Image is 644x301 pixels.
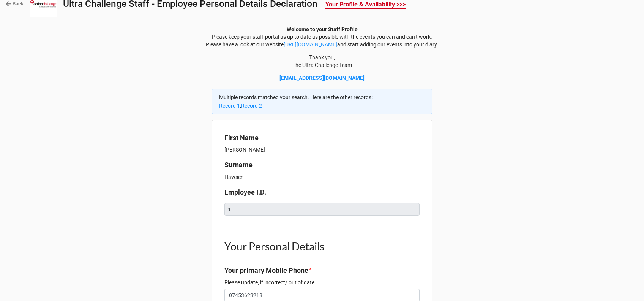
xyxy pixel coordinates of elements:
[325,1,406,9] b: Your Profile & Availability >>>
[219,94,373,100] span: Multiple records matched your search. Here are the other records:
[212,89,432,114] div: ,
[284,41,337,48] a: [URL][DOMAIN_NAME]
[224,161,253,169] b: Surname
[224,187,266,198] label: Employee I.D.
[219,103,240,109] a: Record 1
[279,75,365,81] a: [EMAIL_ADDRESS][DOMAIN_NAME]
[241,103,262,109] a: Record 2
[287,26,358,32] strong: Welcome to your Staff Profile
[6,25,638,48] p: Please keep your staff portal as up to date as possible with the events you can and can’t work. P...
[224,239,420,253] h1: Your Personal Details
[6,54,638,69] p: Thank you, The Ultra Challenge Team
[224,146,420,154] p: [PERSON_NAME]
[224,279,420,286] p: Please update, if incorrect/ out of date
[224,265,308,276] label: Your primary Mobile Phone
[224,173,420,181] p: Hawser
[224,134,259,142] b: First Name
